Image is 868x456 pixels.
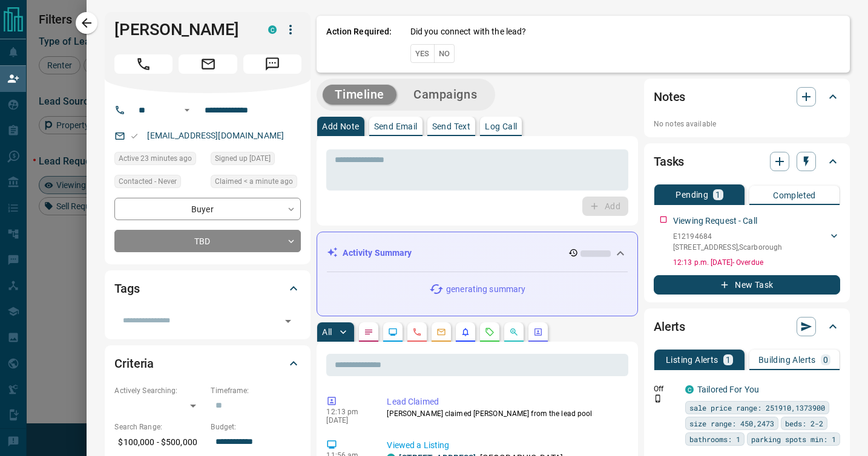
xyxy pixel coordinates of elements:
p: [PERSON_NAME] claimed [PERSON_NAME] from the lead pool [387,408,623,419]
p: 12:13 pm [326,408,369,416]
button: Timeline [323,85,396,105]
p: 12:13 p.m. [DATE] - Overdue [673,257,840,268]
div: Sat Jul 29 2017 [211,152,301,169]
h1: [PERSON_NAME] [114,20,250,39]
div: Tags [114,274,301,303]
div: Activity Summary [327,242,628,264]
button: Campaigns [401,85,489,105]
p: 0 [823,356,828,364]
p: Listing Alerts [666,356,718,364]
span: beds: 2-2 [785,417,823,429]
p: [STREET_ADDRESS] , Scarborough [673,242,782,253]
p: Activity Summary [343,247,412,259]
a: [EMAIL_ADDRESS][DOMAIN_NAME] [147,131,284,140]
span: bathrooms: 1 [689,433,740,445]
p: Add Note [322,122,359,131]
button: Open [180,103,194,117]
p: Did you connect with the lead? [410,25,527,38]
p: 1 [715,191,720,199]
p: Send Email [374,122,418,131]
p: generating summary [446,283,525,296]
a: Tailored For You [697,385,759,394]
div: TBD [114,230,301,252]
p: $100,000 - $500,000 [114,432,205,452]
span: size range: 450,2473 [689,417,774,429]
button: New Task [654,275,840,295]
div: Buyer [114,198,301,220]
span: Message [243,54,301,74]
svg: Requests [485,327,495,337]
div: E12194684[STREET_ADDRESS],Scarborough [673,229,840,255]
div: condos.ca [268,25,277,34]
h2: Criteria [114,354,154,373]
svg: Opportunities [509,327,519,337]
div: Sun Aug 17 2025 [211,175,301,192]
p: Viewing Request - Call [673,215,757,227]
span: Email [179,54,237,74]
p: Budget: [211,422,301,432]
p: Viewed a Listing [387,439,623,452]
svg: Agent Actions [533,327,543,337]
p: Action Required: [326,25,392,63]
span: Active 23 minutes ago [119,152,192,164]
h2: Alerts [654,317,685,336]
p: Lead Claimed [387,396,623,408]
span: sale price range: 251910,1373900 [689,402,825,414]
div: Alerts [654,312,840,341]
p: Send Text [432,122,471,131]
p: Log Call [485,122,517,131]
svg: Email Valid [130,132,139,140]
div: Tasks [654,147,840,176]
h2: Tags [114,279,139,298]
button: No [434,44,455,63]
svg: Push Notification Only [654,394,662,403]
span: Signed up [DATE] [215,152,271,164]
p: [DATE] [326,416,369,425]
button: Yes [410,44,435,63]
svg: Notes [364,327,373,337]
svg: Listing Alerts [461,327,470,337]
p: Off [654,383,678,394]
div: Notes [654,82,840,111]
p: Actively Searching: [114,385,205,396]
p: Completed [773,191,816,200]
p: Building Alerts [758,356,816,364]
span: Claimed < a minute ago [215,175,293,187]
button: Open [280,313,297,330]
svg: Calls [412,327,422,337]
h2: Notes [654,87,685,106]
span: parking spots min: 1 [751,433,836,445]
p: E12194684 [673,231,782,242]
svg: Lead Browsing Activity [388,327,398,337]
p: Timeframe: [211,385,301,396]
h2: Tasks [654,152,684,171]
span: Call [114,54,173,74]
span: Contacted - Never [119,175,177,187]
div: condos.ca [685,385,694,394]
div: Sun Aug 17 2025 [114,152,205,169]
svg: Emails [436,327,446,337]
p: Pending [676,191,708,199]
p: 1 [726,356,731,364]
p: Search Range: [114,422,205,432]
div: Criteria [114,349,301,378]
p: All [322,328,332,336]
p: No notes available [654,119,840,129]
